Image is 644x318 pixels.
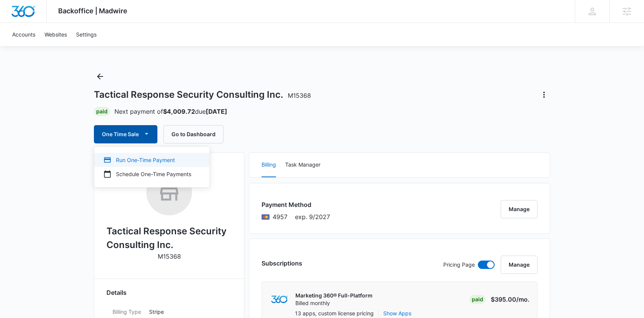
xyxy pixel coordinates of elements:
[113,308,143,316] dt: Billing Type
[470,295,485,304] div: Paid
[262,259,302,268] h3: Subscriptions
[106,224,232,252] h2: Tactical Response Security Consulting Inc.
[271,296,287,304] img: marketing360Logo
[295,212,330,221] span: exp. 9/2027
[262,200,330,209] h3: Payment Method
[71,23,101,46] a: Settings
[383,309,411,317] button: Show Apps
[8,23,40,46] a: Accounts
[538,89,550,101] button: Actions
[149,308,226,316] p: Stripe
[94,167,209,181] button: Schedule One-Time Payments
[40,23,71,46] a: Websites
[58,7,127,15] span: Backoffice | Madwire
[163,125,224,143] button: Go to Dashboard
[103,156,191,164] div: Run One-Time Payment
[94,89,311,100] h1: Tactical Response Security Consulting Inc.
[158,252,181,261] p: M15368
[273,212,287,221] span: Mastercard ending with
[106,288,127,297] span: Details
[103,170,191,178] div: Schedule One-Time Payments
[288,92,311,99] span: M15368
[295,309,374,317] p: 13 apps, custom license pricing
[295,292,373,299] p: Marketing 360® Full-Platform
[443,261,475,269] p: Pricing Page
[94,70,106,83] button: Back
[491,295,530,304] p: $395.00
[163,108,195,115] strong: $4,009.72
[516,296,530,303] span: /mo.
[295,299,373,307] p: Billed monthly
[262,153,276,177] button: Billing
[501,200,538,218] button: Manage
[114,107,227,116] p: Next payment of due
[94,107,110,116] div: Paid
[94,153,209,167] button: Run One-Time Payment
[285,153,320,177] button: Task Manager
[206,108,227,115] strong: [DATE]
[94,125,157,143] button: One Time Sale
[501,256,538,274] button: Manage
